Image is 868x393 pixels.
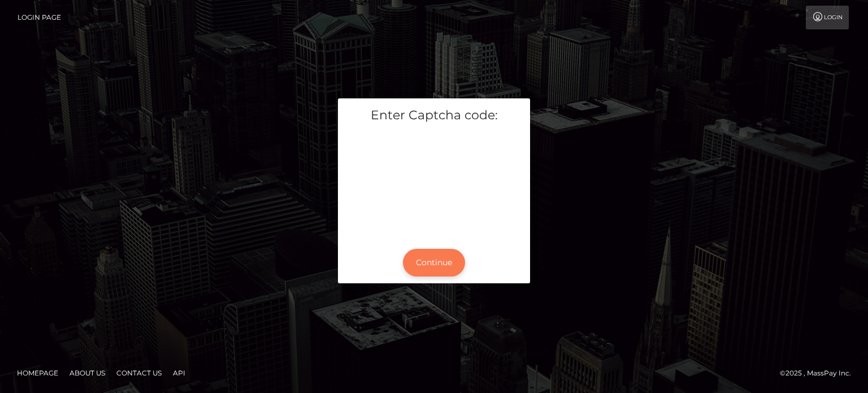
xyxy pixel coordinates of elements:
div: © 2025 , MassPay Inc. [780,367,860,379]
a: Contact Us [112,364,166,382]
button: Continue [403,249,465,277]
h5: Enter Captcha code: [346,107,522,124]
a: API [168,364,190,382]
a: About Us [65,364,110,382]
iframe: mtcaptcha [346,133,522,233]
a: Homepage [12,364,63,382]
a: Login Page [18,6,61,29]
a: Login [806,6,849,29]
